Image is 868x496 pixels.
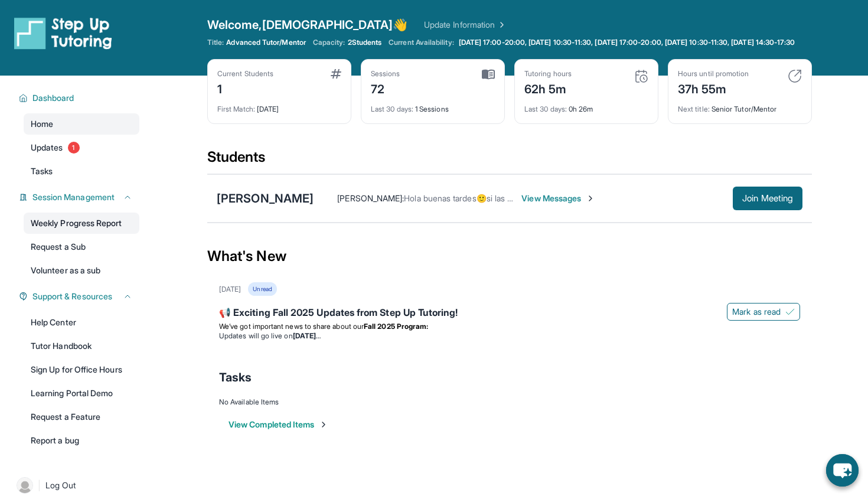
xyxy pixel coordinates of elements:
span: 1 [68,142,80,154]
div: 0h 26m [524,97,648,114]
img: card [634,69,648,83]
div: [PERSON_NAME] [217,190,314,207]
span: First Match : [217,105,255,113]
div: 1 Sessions [371,97,495,114]
span: Mark as read [732,306,781,318]
span: 2 Students [348,38,382,47]
span: Capacity: [313,38,345,47]
img: Chevron-Right [586,194,595,203]
span: Tasks [219,369,252,386]
div: Unread [248,282,276,296]
img: card [331,69,341,79]
div: Senior Tutor/Mentor [678,97,802,114]
a: Learning Portal Demo [24,383,139,404]
div: [DATE] [219,285,241,294]
a: Tutor Handbook [24,335,139,357]
span: Join Meeting [742,195,793,202]
a: Updates1 [24,137,139,158]
div: 📢 Exciting Fall 2025 Updates from Step Up Tutoring! [219,305,800,322]
div: Hours until promotion [678,69,749,79]
span: Session Management [32,191,115,203]
a: Help Center [24,312,139,333]
span: Last 30 days : [371,105,413,113]
a: Tasks [24,161,139,182]
a: Report a bug [24,430,139,451]
div: No Available Items [219,397,800,407]
button: Session Management [28,191,132,203]
span: Updates [31,142,63,154]
span: Next title : [678,105,710,113]
div: 1 [217,79,273,97]
span: Hola buenas tardes🙂si las classes van a empezar a las 7 los martes y jueves [404,193,692,203]
a: Weekly Progress Report [24,213,139,234]
a: Update Information [424,19,507,31]
span: We’ve got important news to share about our [219,322,364,331]
a: Request a Sub [24,236,139,257]
button: Dashboard [28,92,132,104]
a: Home [24,113,139,135]
span: Dashboard [32,92,74,104]
div: Tutoring hours [524,69,572,79]
span: Current Availability: [389,38,453,47]
span: [DATE] 17:00-20:00, [DATE] 10:30-11:30, [DATE] 17:00-20:00, [DATE] 10:30-11:30, [DATE] 14:30-17:30 [459,38,795,47]
span: View Messages [521,192,595,204]
img: card [788,69,802,83]
img: card [482,69,495,80]
span: Advanced Tutor/Mentor [226,38,305,47]
span: Title: [207,38,224,47]
button: chat-button [826,454,859,487]
button: Mark as read [727,303,800,321]
div: 62h 5m [524,79,572,97]
strong: [DATE] [293,331,321,340]
span: | [38,478,41,492]
span: Tasks [31,165,53,177]
span: Support & Resources [32,291,112,302]
div: 37h 55m [678,79,749,97]
div: Sessions [371,69,400,79]
img: Mark as read [785,307,795,316]
li: Updates will go live on [219,331,800,341]
div: What's New [207,230,812,282]
span: Last 30 days : [524,105,567,113]
a: Request a Feature [24,406,139,428]
span: Log Out [45,479,76,491]
span: Home [31,118,53,130]
span: [PERSON_NAME] : [337,193,404,203]
a: [DATE] 17:00-20:00, [DATE] 10:30-11:30, [DATE] 17:00-20:00, [DATE] 10:30-11:30, [DATE] 14:30-17:30 [456,38,798,47]
strong: Fall 2025 Program: [364,322,428,331]
img: Chevron Right [495,19,507,31]
div: [DATE] [217,97,341,114]
div: 72 [371,79,400,97]
img: user-img [17,477,33,494]
button: Support & Resources [28,291,132,302]
img: logo [14,17,112,50]
span: Welcome, [DEMOGRAPHIC_DATA] 👋 [207,17,407,33]
div: Current Students [217,69,273,79]
a: Volunteer as a sub [24,260,139,281]
button: View Completed Items [229,419,328,430]
div: Students [207,148,812,174]
a: Sign Up for Office Hours [24,359,139,380]
button: Join Meeting [733,187,802,210]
